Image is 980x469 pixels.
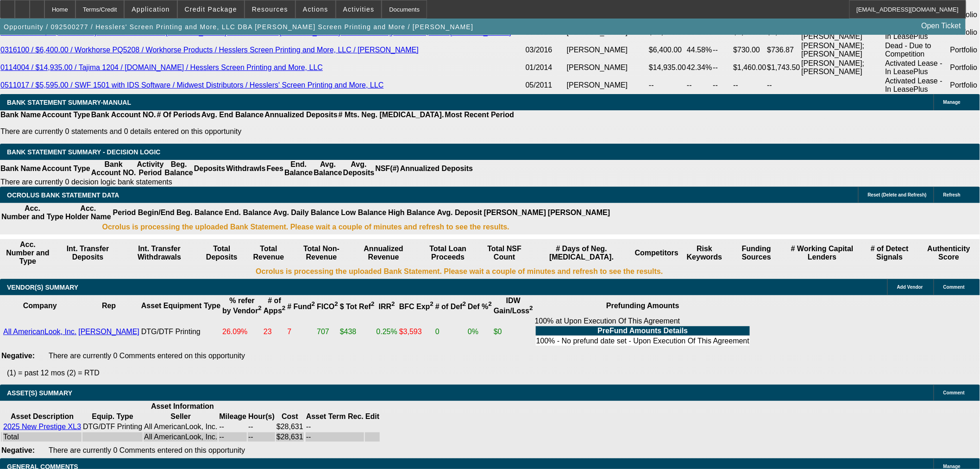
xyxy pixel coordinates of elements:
b: # of Apps [264,297,285,315]
td: Dead - Due to Competition [885,41,950,59]
th: End. Balance [224,204,271,222]
th: Total Non-Revenue [292,240,350,266]
td: -- [248,432,275,442]
a: 2025 New Prestige XL3 [3,423,81,431]
th: Fees [266,160,284,177]
th: Beg. Balance [164,160,193,177]
b: IDW Gain/Loss [494,297,533,315]
td: [PERSON_NAME]; [PERSON_NAME] [801,41,885,59]
span: Manage [943,100,961,105]
sup: 2 [529,305,533,312]
th: Most Recent Period [445,110,515,120]
th: Beg. Balance [176,204,223,222]
th: Funding Sources [730,240,783,266]
sup: 2 [334,301,338,308]
th: Bank Account NO. [91,110,157,120]
b: Asset Term Rec. [306,412,364,420]
td: -- [686,76,712,94]
th: Avg. Deposits [343,160,375,177]
th: Acc. Number and Type [1,204,64,222]
th: End. Balance [284,160,313,177]
td: All AmericanLook, Inc. [144,432,218,442]
b: Asset Equipment Type [141,302,220,310]
b: BFC Exp [399,303,433,311]
td: $1,743.50 [767,59,801,76]
th: Deposits [194,160,226,177]
span: ASSET(S) SUMMARY [7,389,72,397]
span: Actions [303,6,328,13]
a: 0316100 / $6,400.00 / Workhorse PQ5208 / Workhorse Products / Hesslers Screen Printing and More, ... [0,46,419,54]
span: Comment [943,285,965,290]
th: Activity Period [137,160,164,177]
td: All AmericanLook, Inc. [144,422,218,431]
td: -- [306,432,364,442]
th: Total Deposits [199,240,245,266]
th: Equip. Type [82,412,143,421]
b: Cost [282,412,298,420]
span: There are currently 0 Comments entered on this opportunity [49,446,245,454]
th: # Mts. Neg. [MEDICAL_DATA]. [338,110,445,120]
b: # of Def [435,303,466,311]
td: 23 [263,317,286,347]
b: Company [23,302,57,310]
span: Activities [343,6,375,13]
b: Negative: [1,446,35,454]
th: Avg. Deposit [437,204,483,222]
th: Authenticity Score [919,240,979,266]
td: 01/2014 [525,59,566,76]
button: Activities [336,0,382,18]
th: Competitors [634,240,679,266]
b: # Fund [287,303,315,311]
sup: 2 [282,305,285,312]
th: Avg. Daily Balance [273,204,340,222]
a: Open Ticket [918,18,965,34]
th: Low Balance [341,204,387,222]
th: # Of Periods [157,110,201,120]
td: [PERSON_NAME] [566,76,648,94]
td: 0.25% [376,317,398,347]
b: Rep [102,302,116,310]
td: -- [219,422,247,431]
span: There are currently 0 Comments entered on this opportunity [49,352,245,360]
b: Asset Information [151,402,214,410]
td: Portfolio [950,41,980,59]
button: Credit Package [178,0,244,18]
th: Acc. Number and Type [1,240,55,266]
th: Account Type [41,160,91,177]
td: -- [713,59,733,76]
div: 100% at Upon Execution Of This Agreement [535,317,751,347]
td: -- [767,76,801,94]
th: Annualized Revenue [352,240,416,266]
a: 0511017 / $5,595.00 / SWF 1501 with IDS Software / Midwest Distributors / Hesslers' Screen Printi... [0,81,383,89]
sup: 2 [391,301,395,308]
b: % refer by Vendor [222,297,262,315]
td: $28,631 [276,432,304,442]
td: DTG/DTF Printing [141,317,221,347]
td: 03/2016 [525,41,566,59]
span: Manage [943,464,961,469]
th: Avg. End Balance [201,110,264,120]
td: -- [713,76,733,94]
td: 100% - No prefund date set - Upon Execution Of This Agreement [536,336,750,346]
th: Annualized Deposits [264,110,338,120]
div: Total [3,433,81,441]
b: Negative: [1,352,35,360]
b: $ Tot Ref [340,303,375,311]
th: Withdrawls [226,160,266,177]
b: Ocrolus is processing the uploaded Bank Statement. Please wait a couple of minutes and refresh to... [256,267,663,276]
td: [PERSON_NAME] [566,59,648,76]
td: $3,593 [399,317,434,347]
th: Risk Keywords [680,240,729,266]
th: Sum of the Total NSF Count and Total Overdraft Fee Count from Ocrolus [480,240,529,266]
a: 0114004 / $14,935.00 / Tajima 1204 / [DOMAIN_NAME] / Hesslers Screen Printing and More, LLC [0,63,323,71]
td: $14,935.00 [648,59,686,76]
td: 7 [287,317,315,347]
b: PreFund Amounts Details [598,327,688,335]
th: Annualized Deposits [400,160,473,177]
span: Opportunity / 092500277 / Hesslers' Screen Printing and More, LLC DBA [PERSON_NAME] Screen Printi... [4,23,473,31]
td: $28,631 [276,422,304,431]
sup: 2 [489,301,492,308]
td: $0 [493,317,534,347]
th: Bank Account NO. [91,160,137,177]
span: BANK STATEMENT SUMMARY-MANUAL [7,99,131,106]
